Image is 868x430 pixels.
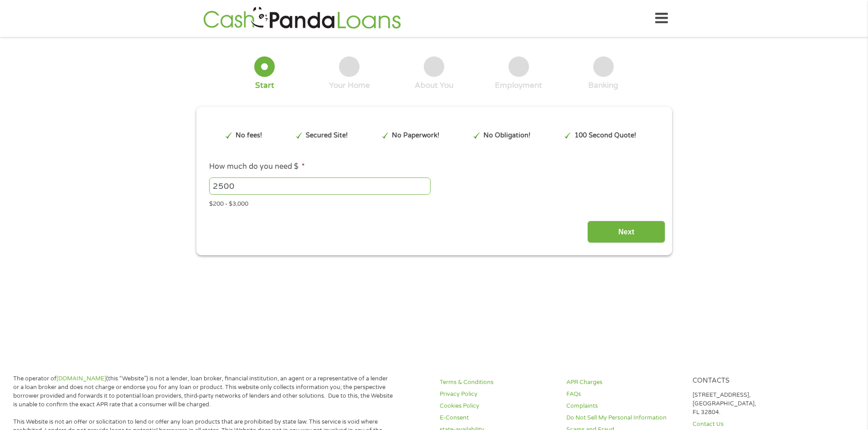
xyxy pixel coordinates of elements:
[440,402,555,410] a: Cookies Policy
[566,378,682,387] a: APR Charges
[209,162,305,172] label: How much do you need $
[329,81,370,91] div: Your Home
[200,5,404,31] img: GetLoanNow Logo
[415,81,453,91] div: About You
[566,402,682,410] a: Complaints
[236,131,262,141] p: No fees!
[392,131,439,141] p: No Paperwork!
[13,374,393,409] p: The operator of (this “Website”) is not a lender, loan broker, financial institution, an agent or...
[209,197,658,209] div: $200 - $3,000
[255,81,274,91] div: Start
[693,377,808,385] h4: Contacts
[566,390,682,399] a: FAQs
[440,390,555,399] a: Privacy Policy
[495,81,542,91] div: Employment
[440,414,555,422] a: E-Consent
[587,221,665,243] input: Next
[483,131,530,141] p: No Obligation!
[440,378,555,387] a: Terms & Conditions
[575,131,636,141] p: 100 Second Quote!
[56,375,106,382] a: [DOMAIN_NAME]
[588,81,618,91] div: Banking
[566,414,682,422] a: Do Not Sell My Personal Information
[693,391,808,417] p: [STREET_ADDRESS], [GEOGRAPHIC_DATA], FL 32804.
[306,131,348,141] p: Secured Site!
